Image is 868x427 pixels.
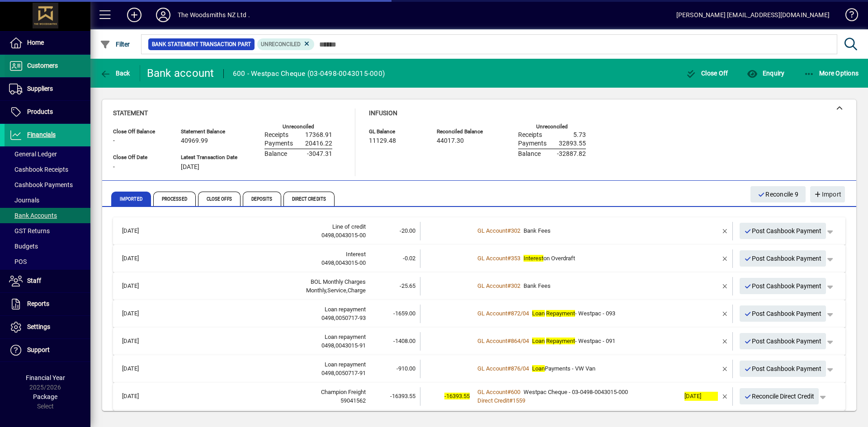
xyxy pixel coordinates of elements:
[477,338,507,344] span: GL Account
[118,305,160,323] td: [DATE]
[676,8,830,22] div: [PERSON_NAME] [EMAIL_ADDRESS][DOMAIN_NAME]
[507,310,511,317] span: #
[5,270,90,292] a: Staff
[718,251,732,266] button: Remove
[740,361,826,377] button: Post Cashbook Payment
[403,255,415,262] span: -0.02
[536,124,568,130] label: Unreconciled
[160,286,366,295] div: Monthly,Service,Charge
[507,389,511,395] span: #
[532,365,545,372] em: Loan
[511,255,520,262] span: 353
[477,365,507,372] span: GL Account
[9,197,39,204] span: Journals
[264,131,288,139] span: Receipts
[113,355,845,383] mat-expansion-panel-header: [DATE]Loan repayment0498,0050717-91-910.00GL Account#876/04LoanPayments - VW VanPost Cashbook Pay...
[518,150,541,158] span: Balance
[477,227,507,234] span: GL Account
[744,389,815,404] span: Reconcile Direct Credit
[369,129,423,135] span: GL Balance
[532,338,615,344] span: - Westpac - 091
[113,245,845,272] mat-expansion-panel-header: [DATE]Interest0498,0043015-00-0.02GL Account#353Intereston OverdraftPost Cashbook Payment
[474,364,532,373] a: GL Account#876/04
[118,332,160,351] td: [DATE]
[740,333,826,349] button: Post Cashbook Payment
[90,65,140,81] app-page-header-button: Back
[744,334,822,349] span: Post Cashbook Payment
[532,338,545,344] em: Loan
[243,192,281,206] span: Deposits
[684,392,718,401] div: [DATE]
[524,255,575,262] span: on Overdraft
[810,186,845,202] button: Import
[160,231,366,240] div: 0498,0043015-00
[747,70,784,77] span: Enquiry
[264,150,287,158] span: Balance
[5,32,90,54] a: Home
[27,323,50,330] span: Settings
[120,7,149,23] button: Add
[27,277,41,284] span: Staff
[305,140,332,147] span: 20416.22
[511,365,529,372] span: 876/04
[5,208,90,223] a: Bank Accounts
[160,360,366,369] div: Loan repayment
[181,155,237,160] span: Latest Transaction Date
[546,310,575,317] em: Repayment
[113,155,167,160] span: Close Off Date
[283,124,314,130] label: Unreconciled
[5,192,90,208] a: Journals
[507,227,511,234] span: #
[113,217,845,245] mat-expansion-panel-header: [DATE]Line of credit0498,0043015-00-20.00GL Account#302Bank FeesPost Cashbook Payment
[718,306,732,321] button: Remove
[118,277,160,296] td: [DATE]
[718,279,732,293] button: Remove
[113,137,115,145] span: -
[113,383,845,410] mat-expansion-panel-header: [DATE]Champion Freight59041562-16393.55-16393.55GL Account#600Westpac Cheque - 03-0498-0043015-00...
[181,164,199,171] span: [DATE]
[100,41,130,48] span: Filter
[5,55,90,77] a: Customers
[160,250,366,259] div: Interest
[511,389,520,395] span: 600
[474,253,524,263] a: GL Account#353
[393,338,415,344] span: -1408.00
[5,239,90,254] a: Budgets
[9,243,38,250] span: Budgets
[740,278,826,294] button: Post Cashbook Payment
[437,137,464,145] span: 44017.30
[118,249,160,268] td: [DATE]
[474,336,532,346] a: GL Account#864/04
[740,305,826,322] button: Post Cashbook Payment
[9,212,57,219] span: Bank Accounts
[152,40,251,49] span: Bank Statement Transaction Part
[518,131,542,139] span: Receipts
[477,397,509,404] span: Direct Credit
[507,255,511,262] span: #
[474,396,528,405] a: Direct Credit#1559
[532,310,545,317] em: Loan
[305,131,332,139] span: 17368.91
[9,166,68,173] span: Cashbook Receipts
[27,108,53,115] span: Products
[307,150,332,158] span: -3047.31
[532,365,595,372] span: Payments - VW Van
[507,365,511,372] span: #
[118,387,160,406] td: [DATE]
[178,8,250,22] div: The Woodsmiths NZ Ltd .
[181,129,237,135] span: Statement Balance
[5,162,90,177] a: Cashbook Receipts
[474,309,532,318] a: GL Account#872/04
[477,282,507,289] span: GL Account
[524,255,543,262] em: Interest
[744,279,822,294] span: Post Cashbook Payment
[27,62,58,69] span: Customers
[181,137,208,145] span: 40969.99
[684,65,731,81] button: Close Off
[5,177,90,192] a: Cashbook Payments
[369,137,396,145] span: 11129.48
[477,389,507,395] span: GL Account
[745,65,787,81] button: Enquiry
[160,333,366,342] div: Loan repayment
[740,250,826,267] button: Post Cashbook Payment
